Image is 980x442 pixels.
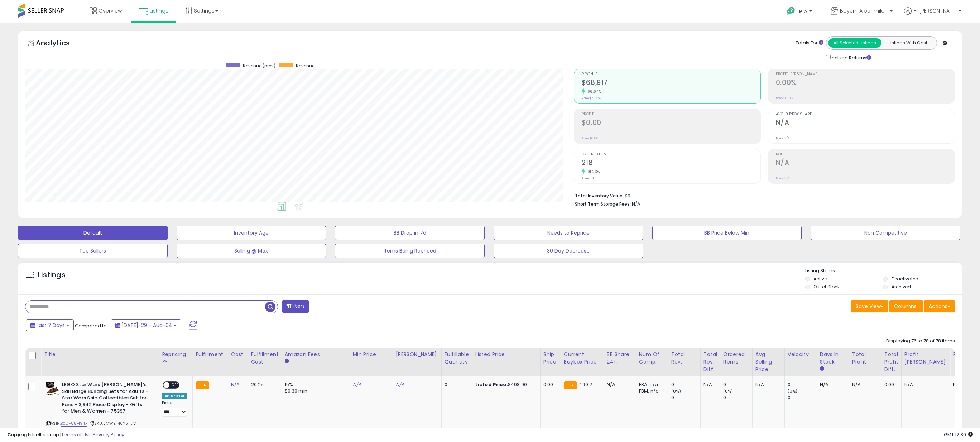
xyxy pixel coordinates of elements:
div: Avg Selling Price [755,351,782,373]
span: Listings [150,7,168,14]
div: 0 [723,381,752,388]
div: Total Rev. [671,351,697,366]
div: $498.90 [475,381,535,388]
span: Profit [582,112,760,116]
small: Days In Stock. [820,366,824,372]
img: 51gX1KC2BkL._SL40_.jpg [46,381,60,396]
a: Terms of Use [61,431,92,438]
div: 0 [788,381,817,388]
button: Items Being Repriced [335,244,485,258]
h2: 0.00% [776,78,955,88]
div: Listed Price [475,351,537,358]
span: Compared to: [75,322,108,329]
button: BB Drop in 7d [335,226,485,240]
div: [PERSON_NAME] [396,351,438,358]
div: Num of Comp. [639,351,665,366]
button: Columns [889,300,923,312]
button: 30 Day Decrease [494,244,643,258]
small: Prev: $0.00 [582,136,599,140]
small: Prev: 114 [582,176,594,181]
span: 490.2 [579,381,592,388]
div: Repricing [162,351,189,358]
span: Revenue [296,63,314,69]
h5: Analytics [36,38,84,50]
span: N/A [632,201,640,207]
h2: N/A [776,159,955,168]
button: Selling @ Max [177,244,326,258]
div: $0.30 min [285,388,344,394]
small: (0%) [723,388,733,394]
h2: 218 [582,159,760,168]
div: Preset: [162,400,187,417]
small: FBA [196,381,209,389]
h2: $68,917 [582,78,760,88]
div: Displaying 76 to 78 of 78 items [886,338,955,345]
div: 0 [445,381,467,388]
button: Last 7 Days [26,319,74,331]
a: Help [781,1,819,23]
div: Profit [PERSON_NAME] [904,351,947,366]
a: B0DF85M94X [61,421,87,427]
b: Total Inventory Value: [575,193,624,199]
small: Amazon Fees. [285,358,289,365]
span: 2025-08-13 12:30 GMT [944,431,973,438]
div: ROI [953,351,979,358]
span: OFF [169,382,181,388]
div: Days In Stock [820,351,846,366]
div: 0.00 [543,381,555,388]
div: 0 [671,381,700,388]
div: N/A [953,381,977,388]
div: 20.25 [251,381,276,388]
span: Columns [894,303,917,310]
label: Deactivated [892,276,918,282]
button: Actions [924,300,955,312]
span: Revenue [582,72,760,76]
small: 66.64% [585,89,601,94]
div: Min Price [353,351,390,358]
span: Profit [PERSON_NAME] [776,72,955,76]
div: Total Profit Diff. [884,351,898,373]
button: Non Competitive [811,226,960,240]
h2: $0.00 [582,119,760,128]
div: 0 [671,394,700,401]
a: N/A [396,381,404,388]
div: 0.00 [884,381,896,388]
span: [DATE]-29 - Aug-04 [121,322,172,329]
button: Listings With Cost [881,38,935,48]
button: BB Price Below Min [652,226,802,240]
a: Privacy Policy [93,431,124,438]
div: seller snap | | [7,432,124,438]
button: Save View [851,300,888,312]
div: N/A [852,381,876,388]
div: N/A [703,381,715,388]
button: Default [18,226,168,240]
label: Out of Stock [813,284,840,290]
div: Title [44,351,156,358]
div: N/A [820,381,844,388]
div: Fulfillable Quantity [445,351,469,366]
div: Fulfillment Cost [251,351,279,366]
div: Ship Price [543,351,558,366]
b: LEGO Star Wars [PERSON_NAME]'s Sail Barge Building Sets for Adults - Star Wars Ship Collectibles ... [62,381,149,417]
div: Current Buybox Price [564,351,601,366]
span: Overview [99,7,122,14]
li: $0 [575,191,950,200]
label: Active [813,276,827,282]
div: 15% [285,381,344,388]
span: Hi [PERSON_NAME] [913,7,956,14]
div: Include Returns [821,53,880,62]
div: Cost [231,351,245,358]
div: Velocity [788,351,814,358]
a: N/A [353,381,361,388]
button: Inventory Age [177,226,326,240]
span: Avg. Buybox Share [776,112,955,116]
small: Prev: $41,357 [582,96,601,100]
div: BB Share 24h. [607,351,633,366]
small: Prev: N/A [776,136,790,140]
label: Archived [892,284,911,290]
p: Listing States: [805,268,962,274]
small: 91.23% [585,169,600,174]
small: Prev: 0.00% [776,96,793,100]
div: Totals For [796,40,823,47]
div: Total Rev. Diff. [703,351,717,373]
